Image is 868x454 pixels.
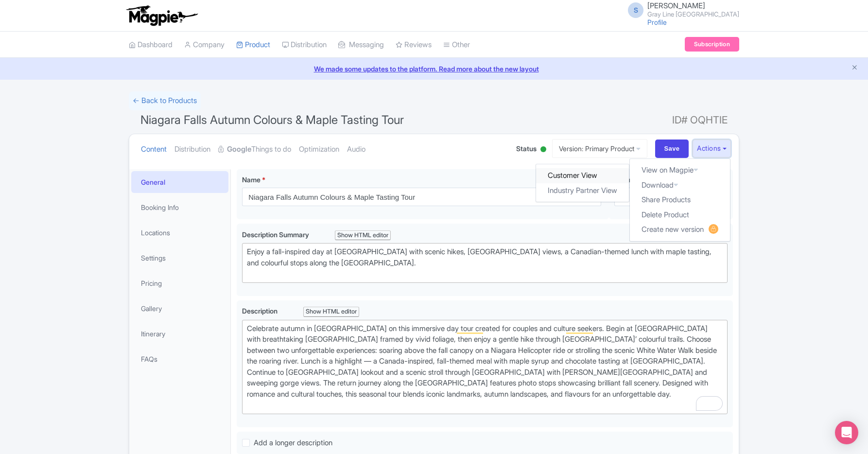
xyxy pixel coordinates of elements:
span: [PERSON_NAME] [647,1,705,10]
span: Status [516,143,537,154]
span: S [628,2,643,18]
span: Name [242,175,260,184]
a: Distribution [282,32,327,58]
a: Company [184,32,225,58]
a: Distribution [174,134,210,165]
a: Other [443,32,470,58]
div: Show HTML editor [303,307,359,317]
a: Product [236,32,270,58]
img: logo-ab69f6fb50320c5b225c76a69d11143b.png [124,5,199,26]
a: Pricing [131,272,228,294]
span: ID# OQHTIE [672,110,728,130]
a: Messaging [338,32,384,58]
a: Optimization [299,134,339,165]
a: View on Magpie [630,163,730,178]
span: Niagara Falls Autumn Colours & Maple Tasting Tour [140,113,404,127]
a: ← Back to Products [129,91,201,110]
span: Description Summary [242,230,311,239]
a: Booking Info [131,196,228,218]
a: Gallery [131,297,228,319]
a: Content [141,134,167,165]
a: Customer View [537,168,629,183]
a: Locations [131,222,228,244]
div: Enjoy a fall-inspired day at [GEOGRAPHIC_DATA] with scenic hikes, [GEOGRAPHIC_DATA] views, a Cana... [247,246,723,279]
a: GoogleThings to do [218,134,291,165]
button: Close announcement [851,63,858,74]
a: Settings [131,247,228,269]
div: Show HTML editor [335,230,391,241]
div: Open Intercom Messenger [835,421,858,444]
a: Reviews [396,32,432,58]
a: Audio [347,134,365,165]
a: We made some updates to the platform. Read more about the new layout [6,64,862,74]
span: Add a longer description [254,438,332,447]
a: Version: Primary Product [552,139,647,158]
a: Download [630,178,730,193]
div: Active [538,142,548,157]
a: Industry Partner View [537,183,629,198]
a: Create new version [630,222,730,237]
a: S [PERSON_NAME] Gray Line [GEOGRAPHIC_DATA] [622,2,739,17]
a: Subscription [685,37,739,52]
strong: Google [227,144,251,155]
a: Itinerary [131,323,228,345]
a: Share Products [630,192,730,208]
trix-editor: To enrich screen reader interactions, please activate Accessibility in Grammarly extension settings [242,320,728,414]
input: Save [655,140,689,158]
small: Gray Line [GEOGRAPHIC_DATA] [647,11,739,17]
div: Celebrate autumn in [GEOGRAPHIC_DATA] on this immersive day tour created for couples and culture ... [247,323,723,411]
a: Delete Product [630,208,730,223]
a: Dashboard [129,32,173,58]
a: FAQs [131,348,228,370]
span: Description [242,307,279,315]
a: Profile [647,18,667,26]
button: Actions [693,140,731,157]
a: General [131,171,228,193]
